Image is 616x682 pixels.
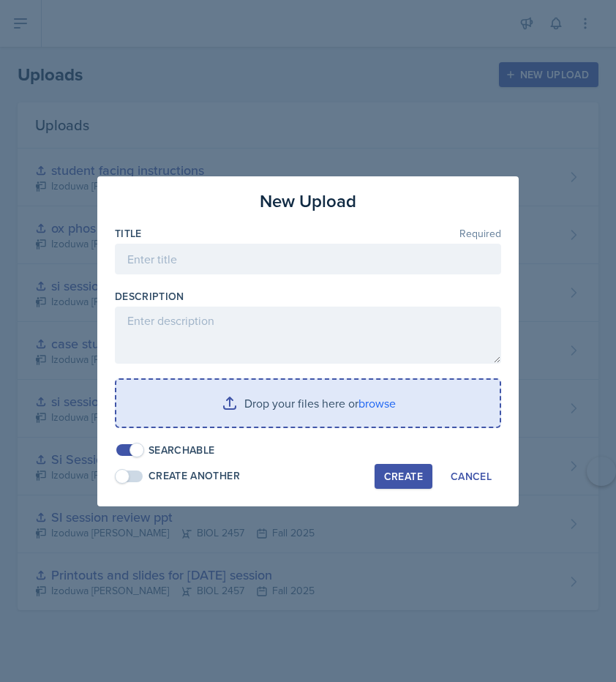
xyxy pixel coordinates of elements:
div: Cancel [451,471,492,482]
label: Title [115,226,142,241]
div: Searchable [149,443,215,458]
h3: New Upload [260,188,356,214]
div: Create Another [149,468,240,484]
div: Create [384,471,423,482]
button: Cancel [441,464,501,489]
label: Description [115,289,184,304]
span: Required [459,228,501,239]
button: Create [375,464,432,489]
input: Enter title [115,244,501,274]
